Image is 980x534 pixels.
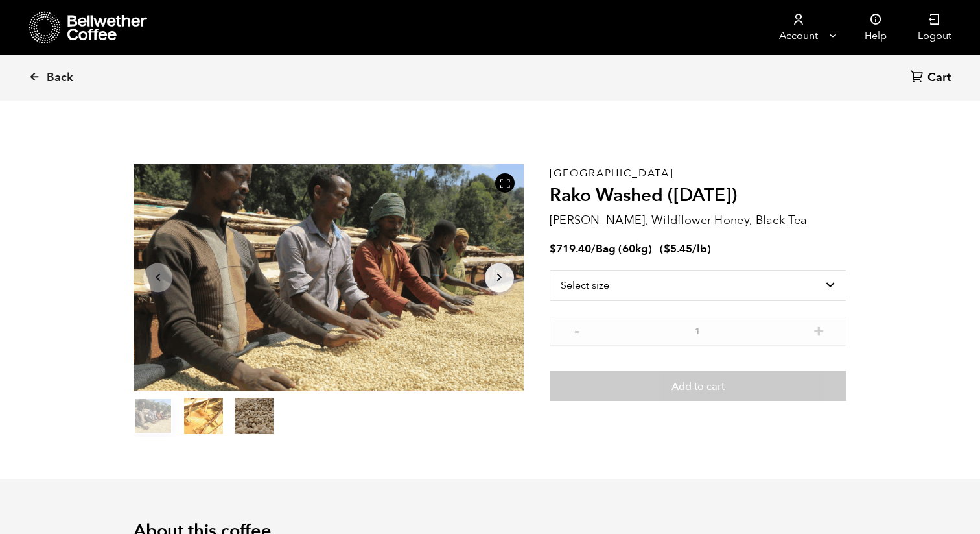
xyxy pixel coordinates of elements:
[591,241,596,256] span: /
[550,371,846,401] button: Add to cart
[550,241,556,256] span: $
[550,212,846,229] p: [PERSON_NAME], Wildflower Honey, Black Tea
[550,185,846,207] h2: Rako Washed ([DATE])
[569,323,585,336] button: -
[47,70,73,86] span: Back
[550,241,591,256] bdi: 719.40
[911,69,954,87] a: Cart
[664,241,670,256] span: $
[692,241,707,256] span: /lb
[596,241,652,256] span: Bag (60kg)
[811,323,827,336] button: +
[927,70,951,86] span: Cart
[664,241,692,256] bdi: 5.45
[660,241,711,256] span: ( )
